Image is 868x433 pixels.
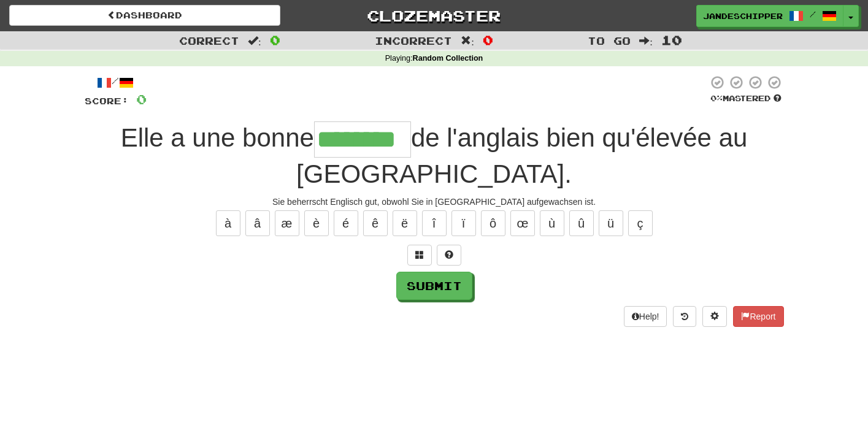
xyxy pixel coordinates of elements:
[422,210,447,236] button: î
[710,93,723,103] span: 0 %
[85,96,129,106] span: Score:
[588,34,631,47] span: To go
[639,36,653,46] span: :
[299,5,570,26] a: Clozemaster
[510,210,535,236] button: œ
[245,210,270,236] button: â
[393,210,417,236] button: ë
[481,210,505,236] button: ô
[673,306,696,327] button: Round history (alt+y)
[216,210,240,236] button: à
[661,33,682,47] span: 10
[136,91,147,107] span: 0
[451,210,476,236] button: ï
[9,5,280,26] a: Dashboard
[179,34,239,47] span: Correct
[461,36,474,46] span: :
[270,33,280,47] span: 0
[85,196,784,208] div: Sie beherrscht Englisch gut, obwohl Sie in [GEOGRAPHIC_DATA] aufgewachsen ist.
[483,33,493,47] span: 0
[599,210,623,236] button: ü
[375,34,452,47] span: Incorrect
[413,54,483,63] strong: Random Collection
[396,272,472,300] button: Submit
[628,210,653,236] button: ç
[437,245,461,266] button: Single letter hint - you only get 1 per sentence and score half the points! alt+h
[696,5,843,27] a: JandeSchipper /
[733,306,783,327] button: Report
[810,10,816,18] span: /
[703,10,783,21] span: JandeSchipper
[121,123,314,152] span: Elle a une bonne
[624,306,667,327] button: Help!
[248,36,261,46] span: :
[296,123,747,188] span: de l'anglais bien qu'élevée au [GEOGRAPHIC_DATA].
[334,210,358,236] button: é
[363,210,388,236] button: ê
[569,210,594,236] button: û
[407,245,432,266] button: Switch sentence to multiple choice alt+p
[708,93,784,104] div: Mastered
[85,75,147,90] div: /
[275,210,299,236] button: æ
[540,210,564,236] button: ù
[304,210,329,236] button: è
